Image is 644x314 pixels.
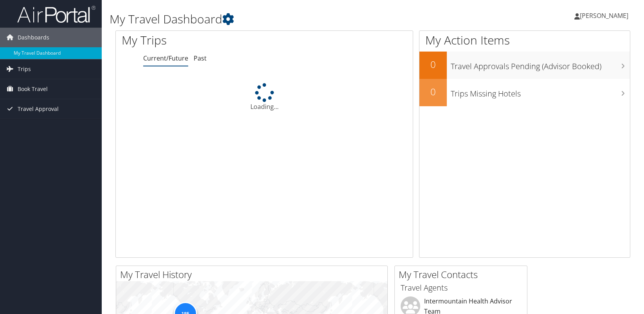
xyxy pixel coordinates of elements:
[399,268,527,281] h2: My Travel Contacts
[574,4,636,27] a: [PERSON_NAME]
[419,58,447,71] h2: 0
[120,268,387,281] h2: My Travel History
[419,85,447,98] h2: 0
[116,83,413,111] div: Loading...
[122,32,283,48] h1: My Trips
[451,84,630,99] h3: Trips Missing Hotels
[110,11,461,27] h1: My Travel Dashboard
[451,57,630,72] h3: Travel Approvals Pending (Advisor Booked)
[18,99,59,119] span: Travel Approval
[401,282,521,293] h3: Travel Agents
[143,54,188,62] a: Current/Future
[580,11,628,20] span: [PERSON_NAME]
[194,54,207,62] a: Past
[18,28,49,47] span: Dashboards
[419,52,630,79] a: 0Travel Approvals Pending (Advisor Booked)
[18,79,48,99] span: Book Travel
[18,59,31,79] span: Trips
[419,79,630,106] a: 0Trips Missing Hotels
[17,5,95,23] img: airportal-logo.png
[419,32,630,48] h1: My Action Items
